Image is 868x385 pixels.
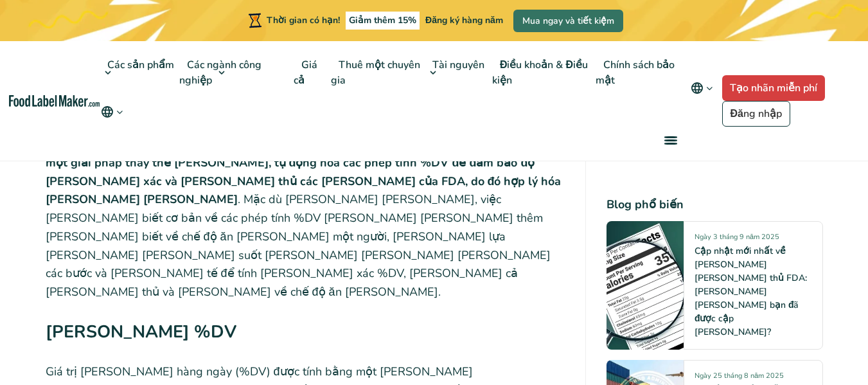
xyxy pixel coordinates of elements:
font: Giảm thêm 15% [349,14,416,26]
font: . Mặc dù [PERSON_NAME] [PERSON_NAME], việc [PERSON_NAME] biết cơ bản về các phép tính %DV [PERSON... [46,192,551,300]
font: Thời gian có hạn! [267,14,340,26]
font: Chính sách bảo mật [596,58,675,87]
font: Điều khoản & Điều kiện [492,58,588,87]
a: Giá cả [294,41,317,104]
font: Mua ngay và tiết kiệm [522,15,614,27]
font: Ngày 25 tháng 8 năm 2025 [695,371,784,381]
a: thực đơn [649,120,690,161]
font: Các sản phẩm [107,58,174,72]
font: [PERSON_NAME] %DV [46,320,236,344]
button: Thay đổi ngôn ngữ [100,104,125,120]
font: Giá cả [294,58,317,87]
font: Đăng nhập [731,107,782,121]
a: Mua ngay và tiết kiệm [513,10,623,32]
font: Tài nguyên [432,58,484,72]
font: Đăng ký hàng năm [425,14,503,26]
a: Các ngành công nghiệp [179,41,261,104]
font: Các ngành công nghiệp [179,58,261,87]
a: Đăng nhập [722,101,790,127]
a: Tạo nhãn miễn phí [722,75,825,101]
a: Các sản phẩm [100,41,175,104]
a: Chính sách bảo mật [596,41,675,104]
a: Cập nhật mới nhất về [PERSON_NAME] [PERSON_NAME] thủ FDA: [PERSON_NAME] [PERSON_NAME] bạn đã được... [695,245,807,338]
a: Tài nguyên [425,41,486,104]
font: Ngày 3 tháng 9 năm 2025 [695,232,779,242]
a: Thuê một chuyên gia [331,41,420,104]
font: Thuê một chuyên gia [331,58,420,87]
a: Điều khoản & Điều kiện [492,41,588,104]
font: Blog phổ biến [607,197,684,212]
button: Thay đổi ngôn ngữ [682,75,722,101]
a: Trang chủ của Food Label Maker [9,95,100,107]
font: Tạo nhãn miễn phí [730,81,817,95]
